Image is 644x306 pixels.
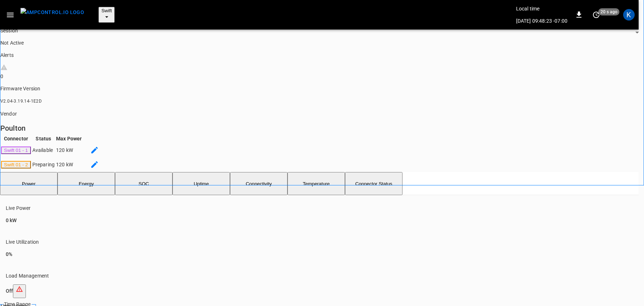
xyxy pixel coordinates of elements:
[590,9,602,21] button: set refresh interval
[6,272,616,279] p: Load Management
[6,284,616,298] h6: Off
[623,9,635,21] div: profile-icon
[0,99,42,104] span: V2.04-3.19.14-1E2D
[1,135,31,143] th: Connector
[345,172,402,195] button: Connector Status
[0,51,639,59] p: Alerts
[56,135,82,143] th: Max Power
[56,158,82,171] td: 120 kW
[6,204,616,212] p: Live Power
[1,161,31,168] button: Swift 01 - 2
[0,85,639,92] p: Firmware Version
[115,172,172,195] button: SOC
[598,8,620,15] span: 20 s ago
[6,238,616,246] p: Live Utilization
[230,172,287,195] button: Connectivity
[32,135,55,143] th: Status
[32,158,55,171] td: Preparing
[32,143,55,157] td: Available
[0,110,639,117] p: Vendor
[56,143,82,157] td: 120 kW
[0,73,639,80] div: 0
[516,17,567,24] p: [DATE] 09:48:23 -07:00
[13,284,26,298] button: Existing capacity schedules won’t take effect because Load Management is turned off. To activate ...
[18,6,87,24] button: menu
[1,147,31,154] button: Swift 01 - 1
[516,5,567,12] p: Local time
[0,122,639,134] h6: Poulton
[287,172,345,195] button: Temperature
[0,27,639,34] p: Session
[172,172,230,195] button: Uptime
[0,39,639,46] p: Not Active
[6,251,616,258] h6: 0%
[6,217,616,225] h6: 0 kW
[20,8,84,17] img: ampcontrol.io logo
[57,172,115,195] button: Energy
[101,8,112,13] span: Swift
